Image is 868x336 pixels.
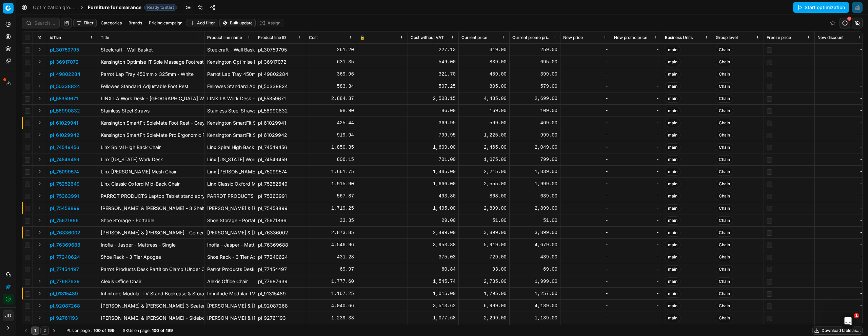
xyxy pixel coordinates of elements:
div: 369.95 [411,120,456,126]
div: 839.00 [461,59,507,65]
span: main [665,107,680,115]
div: 425.44 [309,120,354,126]
span: Current price [461,35,487,40]
div: 321.70 [411,71,456,78]
div: 227.13 [411,46,456,53]
button: pl_75363991 [50,193,79,199]
div: 695.00 [512,59,557,65]
span: main [665,155,680,164]
button: pl_30759795 [50,46,79,53]
p: Linx Spiral High Back Chair [101,144,201,151]
div: [PERSON_NAME] & [PERSON_NAME] - 3 Shelf Bookshelf [207,205,252,212]
div: - [817,71,863,78]
div: Steelcraft - Wall Basket [207,46,252,53]
span: main [665,204,680,212]
div: pl_75458899 [258,205,303,212]
button: Expand [36,228,44,236]
button: Bulk update [219,19,256,27]
div: - [614,181,659,187]
button: pl_92761193 [50,315,78,321]
div: 1,495.00 [411,205,456,212]
button: pl_61029941 [50,120,78,126]
div: 1,445.00 [411,168,456,175]
strong: 100 [152,328,159,333]
button: pl_77687639 [50,278,80,285]
div: pl_49802284 [258,71,303,78]
p: pl_49802284 [50,71,80,78]
div: pl_75363991 [258,193,303,199]
span: Current promo price [512,35,551,40]
div: - [563,156,608,163]
div: 1,609.00 [411,144,456,151]
div: - [817,193,863,199]
span: main [665,180,680,188]
button: Expand [36,58,44,66]
div: - [563,46,608,53]
button: Expand [36,131,44,139]
div: 631.35 [309,59,354,65]
button: Expand [36,94,44,102]
div: - [614,95,659,102]
span: Chain [716,204,733,212]
div: 2,899.00 [512,205,557,212]
button: Categories [98,19,124,27]
button: pl_61029942 [50,132,79,139]
div: - [614,107,659,114]
p: PARROT PRODUCTS Laptop Tablet stand acrylic [101,193,201,199]
div: Linx Classic Oxford Mid-Back Chair [207,181,252,187]
p: Kensington SmartFit SoleMate Pro Ergonomic Foot Rest - Grey [101,132,201,139]
button: pl_50338824 [50,83,80,90]
div: 29.00 [411,217,456,224]
div: 806.15 [309,156,354,163]
div: 319.00 [461,46,507,53]
button: pl_77454497 [50,266,79,273]
div: Linx Spiral High Back Chair [207,144,252,151]
p: pl_36917072 [50,59,79,65]
div: - [817,59,863,65]
div: - [817,83,863,90]
p: Linx Classic Oxford Mid-Back Chair [101,181,201,187]
button: 1 [31,327,39,335]
span: New promo price [614,35,647,40]
span: Title [101,35,109,40]
span: Chain [716,216,733,225]
span: Business Units [665,35,693,40]
div: 1,075.00 [461,156,507,163]
span: Chain [716,58,733,66]
div: - [817,95,863,102]
a: Optimization groups [33,4,76,11]
div: pl_61029941 [258,120,303,126]
button: pl_56990832 [50,107,80,114]
span: main [665,143,680,151]
p: pl_75671866 [50,217,79,224]
span: idTsin [50,35,61,40]
span: Chain [716,94,733,103]
div: 2,508.15 [411,95,456,102]
div: 259.00 [512,46,557,53]
div: pl_75671866 [258,217,303,224]
div: - [817,107,863,114]
div: - [563,205,608,212]
div: 489.00 [461,71,507,78]
div: 1,999.00 [512,181,557,187]
div: - [817,120,863,126]
button: pl_74549459 [50,156,79,163]
p: pl_92087268 [50,302,80,309]
span: main [665,131,680,139]
iframe: Intercom live chat [840,313,856,329]
p: Stainless Steel Straws [101,107,201,114]
div: pl_74549456 [258,144,303,151]
div: - [614,83,659,90]
button: Expand [36,180,44,188]
div: 567.87 [309,193,354,199]
span: main [665,94,680,103]
div: - [563,71,608,78]
span: Chain [716,168,733,176]
div: Fellowes Standard Adjustable Foot Rest [207,83,252,90]
div: - [614,205,659,212]
button: Expand [36,167,44,175]
button: Expand [36,192,44,200]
